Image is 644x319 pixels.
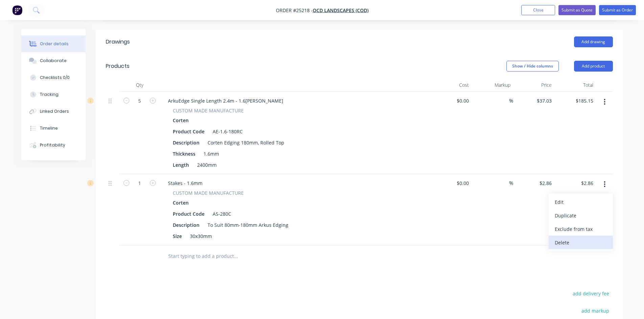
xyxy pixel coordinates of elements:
[21,86,86,103] button: Tracking
[513,78,555,92] div: Price
[40,125,58,131] div: Timeline
[521,5,555,15] button: Close
[21,103,86,120] button: Linked Orders
[40,41,69,47] div: Order details
[170,127,207,136] div: Product Code
[21,52,86,69] button: Collaborate
[106,38,130,46] div: Drawings
[119,78,160,92] div: Qty
[163,178,208,188] div: Stakes - 1.6mm
[210,127,245,136] div: AE-1.6-180RC
[599,5,636,15] button: Submit as Order
[554,78,596,92] div: Total
[509,179,513,187] span: %
[194,160,219,170] div: 2400mm
[578,306,613,315] button: add markup
[574,61,613,72] button: Add product
[555,238,607,247] div: Delete
[569,289,613,298] button: add delivery fee
[173,107,244,114] span: CUSTOM MADE MANUFACTURE
[173,198,191,208] div: Corten
[12,5,22,15] img: Factory
[555,211,607,220] div: Duplicate
[170,160,192,170] div: Length
[187,231,215,241] div: 30x30mm
[40,58,67,64] div: Collaborate
[40,91,58,98] div: Tracking
[173,189,244,196] span: CUSTOM MADE MANUFACTURE
[205,220,291,230] div: To Suit 80mm-180mm Arkus Edging
[205,138,287,148] div: Corten Edging 180mm, Rolled Top
[21,137,86,154] button: Profitability
[574,36,613,47] button: Add drawing
[168,249,303,263] input: Start typing to add a product...
[170,209,207,219] div: Product Code
[276,7,313,14] span: Order #25218 -
[170,149,198,159] div: Thickness
[509,97,513,105] span: %
[555,197,607,207] div: Edit
[170,220,202,230] div: Description
[210,209,234,219] div: AS-280C
[106,62,129,70] div: Products
[21,69,86,86] button: Checklists 0/0
[21,120,86,137] button: Timeline
[472,78,513,92] div: Markup
[555,224,607,234] div: Exclude from tax
[163,96,289,106] div: ArkuEdge Single Length 2.4m - 1.6[PERSON_NAME]
[201,149,222,159] div: 1.6mm
[40,75,70,81] div: Checklists 0/0
[170,138,202,148] div: Description
[40,108,69,114] div: Linked Orders
[558,5,596,15] button: Submit as Quote
[40,142,65,148] div: Profitability
[21,35,86,52] button: Order details
[313,7,368,14] a: OCD Landscapes (COD)
[506,61,559,72] button: Show / Hide columns
[173,115,191,125] div: Corten
[170,231,185,241] div: Size
[430,78,472,92] div: Cost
